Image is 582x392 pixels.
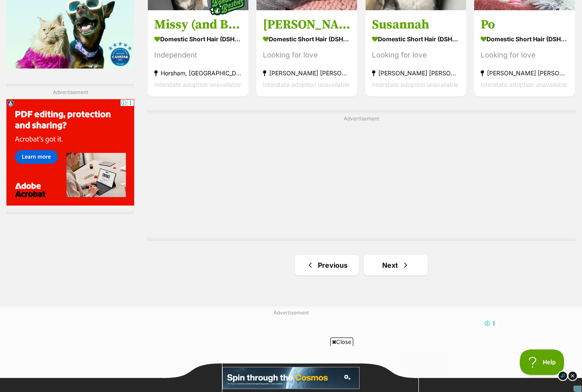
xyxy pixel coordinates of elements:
[136,349,446,388] iframe: Advertisement
[520,349,565,375] iframe: Help Scout Beacon - Open
[372,33,460,45] strong: Domestic Short Hair (DSH) Cat
[6,99,134,206] iframe: Advertisement
[474,10,575,97] a: Po Domestic Short Hair (DSH) Cat Looking for love [PERSON_NAME] [PERSON_NAME], [GEOGRAPHIC_DATA] ...
[6,84,134,215] div: Advertisement
[372,67,460,79] strong: [PERSON_NAME] [PERSON_NAME], [GEOGRAPHIC_DATA]
[263,81,349,88] span: Interstate adoption unavailable
[366,10,466,97] a: Susannah Domestic Short Hair (DSH) Cat Looking for love [PERSON_NAME] [PERSON_NAME], [GEOGRAPHIC_...
[148,10,248,97] a: Missy (and Boots) Domestic Short Hair (DSH) Cat Independent Horsham, [GEOGRAPHIC_DATA] Interstate...
[154,49,242,61] div: Independent
[330,338,353,346] span: Close
[263,49,351,61] div: Looking for love
[256,10,357,97] a: [PERSON_NAME] Domestic Short Hair (DSH) Cat Looking for love [PERSON_NAME] [PERSON_NAME], [GEOGRA...
[558,371,568,381] img: info_dark.svg
[155,126,568,232] iframe: Advertisement
[364,255,428,275] a: Next page
[154,81,241,88] span: Interstate adoption unavailable
[154,33,242,45] strong: Domestic Short Hair (DSH) Cat
[481,81,567,88] span: Interstate adoption unavailable
[147,255,576,275] nav: Pagination
[481,67,568,79] strong: [PERSON_NAME] [PERSON_NAME], [GEOGRAPHIC_DATA]
[154,67,242,79] strong: Horsham, [GEOGRAPHIC_DATA]
[481,17,568,33] h3: Po
[481,33,568,45] strong: Domestic Short Hair (DSH) Cat
[372,49,460,61] div: Looking for love
[147,110,576,241] div: Advertisement
[372,81,458,88] span: Interstate adoption unavailable
[263,33,351,45] strong: Domestic Short Hair (DSH) Cat
[263,67,351,79] strong: [PERSON_NAME] [PERSON_NAME], [GEOGRAPHIC_DATA]
[481,49,568,61] div: Looking for love
[263,17,351,33] h3: [PERSON_NAME]
[295,255,359,275] a: Previous page
[568,371,578,381] img: close_dark.svg
[372,17,460,33] h3: Susannah
[154,17,242,33] h3: Missy (and Boots)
